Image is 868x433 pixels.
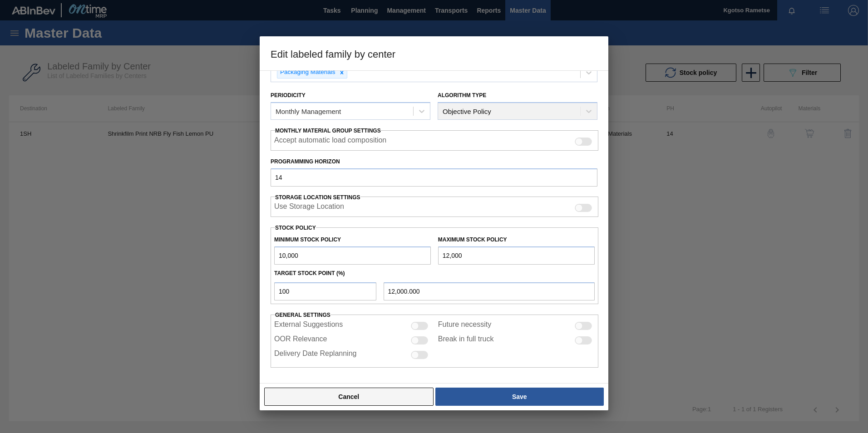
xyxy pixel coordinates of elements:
[438,236,507,243] label: Maximum Stock Policy
[435,388,604,406] button: Save
[260,36,608,71] h3: Edit labeled family by center
[264,388,434,406] button: Cancel
[271,92,306,98] label: Periodicity
[271,155,597,168] label: Programming Horizon
[275,312,330,318] span: General settings
[276,108,341,115] div: Monthly Management
[438,320,491,331] label: Future necessity
[274,335,327,346] label: OOR Relevance
[274,236,341,243] label: Minimum Stock Policy
[274,202,344,213] label: When enabled, the system will display stocks from different storage locations.
[277,67,337,78] div: Packaging Materials
[275,128,381,134] span: Monthly Material Group Settings
[275,194,360,201] span: Storage Location Settings
[274,270,345,276] label: Target Stock Point (%)
[275,225,316,231] label: Stock Policy
[438,92,486,98] label: Algorithm Type
[438,335,494,346] label: Break in full truck
[274,349,356,360] label: Delivery Date Replanning
[274,136,386,147] label: Accept automatic load composition
[274,320,343,331] label: External Suggestions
